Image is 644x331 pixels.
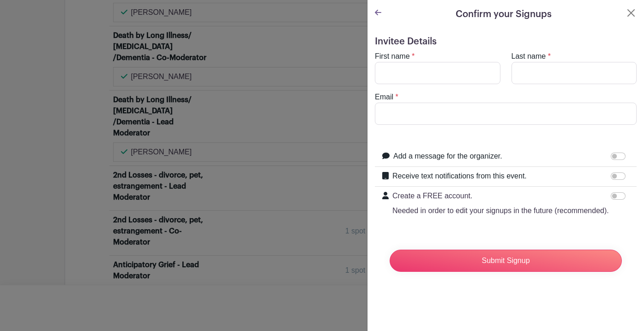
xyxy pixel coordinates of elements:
[375,36,637,47] h5: Invitee Details
[375,92,393,103] label: Email
[392,171,527,182] label: Receive text notifications from this event.
[392,205,609,216] p: Needed in order to edit your signups in the future (recommended).
[375,51,410,62] label: First name
[512,51,546,62] label: Last name
[456,7,552,21] h5: Confirm your Signups
[392,190,609,202] p: Create a FREE account.
[393,151,502,162] label: Add a message for the organizer.
[390,250,622,272] input: Submit Signup
[626,7,637,18] button: Close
